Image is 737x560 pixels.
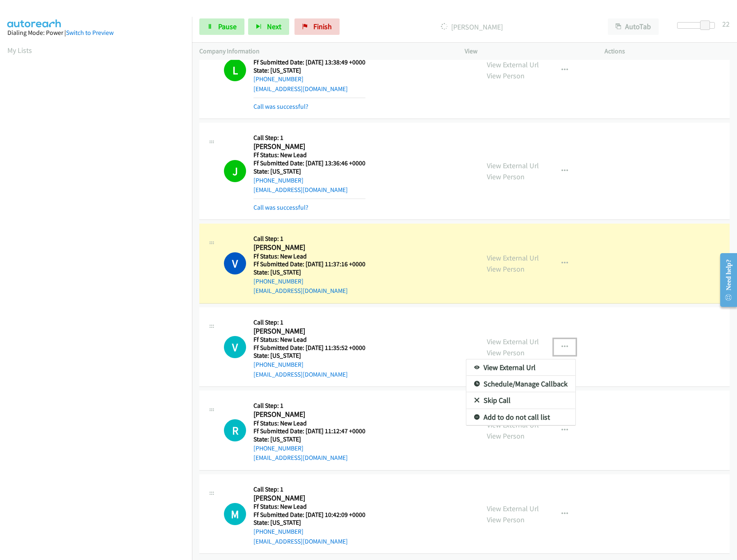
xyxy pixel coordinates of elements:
[66,29,114,37] a: Switch to Preview
[466,359,575,376] a: View External Url
[7,63,192,453] iframe: Dialpad
[714,247,737,313] iframe: Resource Center
[466,392,575,409] a: Skip Call
[466,409,575,425] a: Add to do not call list
[7,28,185,38] div: Dialing Mode: Power |
[224,419,246,441] h1: R
[7,46,32,55] a: My Lists
[224,503,246,525] div: The call is yet to be attempted
[224,503,246,525] h1: M
[224,419,246,441] div: The call is yet to be attempted
[466,376,575,392] a: Schedule/Manage Callback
